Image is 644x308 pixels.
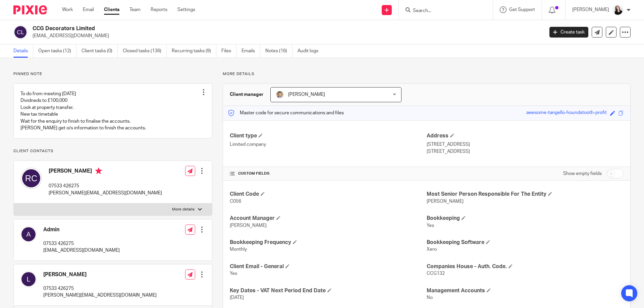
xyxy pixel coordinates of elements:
[43,271,157,278] h4: [PERSON_NAME]
[49,190,162,196] p: [PERSON_NAME][EMAIL_ADDRESS][DOMAIN_NAME]
[288,92,325,97] span: [PERSON_NAME]
[427,132,624,139] h4: Address
[427,271,445,276] span: CCG132
[43,247,120,254] p: [EMAIL_ADDRESS][DOMAIN_NAME]
[129,6,141,13] a: Team
[172,45,216,58] a: Recurring tasks (9)
[427,287,624,294] h4: Management Accounts
[230,223,267,228] span: [PERSON_NAME]
[13,45,33,58] a: Details
[509,7,535,12] span: Get Support
[151,6,167,13] a: Reports
[230,287,427,294] h4: Key Dates - VAT Next Period End Date
[223,71,631,77] p: More details
[221,45,236,58] a: Files
[265,45,292,58] a: Notes (16)
[49,183,162,189] p: 07533 426275
[427,191,624,198] h4: Most Senior Person Responsible For The Entity
[13,5,47,14] img: Pixie
[412,8,473,14] input: Search
[612,5,623,15] img: HR%20Andrew%20Price_Molly_Poppy%20Jakes%20Photography-7.jpg
[20,226,37,242] img: svg%3E
[230,171,427,176] h4: CUSTOM FIELDS
[172,207,195,212] p: More details
[43,226,120,233] h4: Admin
[230,247,247,252] span: Monthly
[177,6,195,13] a: Settings
[230,263,427,270] h4: Client Email - General
[427,199,464,204] span: [PERSON_NAME]
[563,170,602,177] label: Show empty fields
[49,168,162,176] h4: [PERSON_NAME]
[13,148,212,154] p: Client contacts
[276,90,284,99] img: High%20Res%20Andrew%20Price%20Accountants_Poppy%20Jakes%20photography-1118.jpg
[43,240,120,247] p: 07533 426275
[95,168,102,174] i: Primary
[549,27,588,38] a: Create task
[20,168,42,189] img: svg%3E
[230,191,427,198] h4: Client Code
[104,6,119,13] a: Clients
[427,295,433,300] span: No
[230,132,427,139] h4: Client type
[13,71,212,77] p: Pinned note
[572,6,609,13] p: [PERSON_NAME]
[33,33,539,39] p: [EMAIL_ADDRESS][DOMAIN_NAME]
[298,45,323,58] a: Audit logs
[427,148,624,155] p: [STREET_ADDRESS]
[230,141,427,148] p: Limited company
[230,199,241,204] span: C056
[20,271,37,287] img: svg%3E
[230,215,427,222] h4: Account Manager
[427,223,434,228] span: Yes
[427,141,624,148] p: [STREET_ADDRESS]
[230,271,237,276] span: Yes
[427,239,624,246] h4: Bookkeeping Software
[33,25,438,32] h2: CCG Decorators Limited
[228,110,344,116] p: Master code for secure communications and files
[13,25,28,39] img: svg%3E
[43,285,157,292] p: 07533 426275
[230,91,264,98] h3: Client manager
[427,263,624,270] h4: Companies House - Auth. Code.
[62,6,73,13] a: Work
[427,215,624,222] h4: Bookkeeping
[38,45,76,58] a: Open tasks (12)
[230,295,244,300] span: [DATE]
[526,109,607,117] div: awesome-tangello-houndstooth-profit
[82,45,118,58] a: Client tasks (0)
[241,45,260,58] a: Emails
[427,247,437,252] span: Xero
[123,45,167,58] a: Closed tasks (136)
[230,239,427,246] h4: Bookkeeping Frequency
[83,6,94,13] a: Email
[43,292,157,299] p: [PERSON_NAME][EMAIL_ADDRESS][DOMAIN_NAME]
